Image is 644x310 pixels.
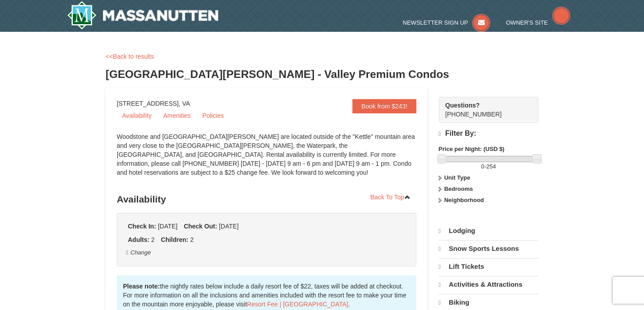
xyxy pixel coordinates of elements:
strong: Please note: [123,283,160,290]
a: Lodging [439,223,538,239]
span: 2 [151,236,155,243]
span: Newsletter Sign Up [403,19,468,26]
a: <<Back to results [106,53,154,60]
strong: Questions? [445,102,480,109]
img: Massanutten Resort Logo [67,1,218,30]
a: Policies [197,109,229,122]
strong: Adults: [128,236,149,243]
a: Owner's Site [506,19,571,26]
a: Amenities [158,109,196,122]
a: Activities & Attractions [439,276,538,293]
strong: Bedrooms [444,185,473,192]
strong: Unit Type [444,174,470,181]
span: 0 [481,163,484,170]
span: 254 [486,163,496,170]
span: Owner's Site [506,19,548,26]
button: Change [126,248,151,258]
a: Lift Tickets [439,258,538,275]
span: [DATE] [219,223,238,230]
a: Back To Top [364,190,416,204]
a: Newsletter Sign Up [403,19,491,26]
h4: Filter By: [439,129,538,138]
strong: Neighborhood [444,197,484,203]
span: 2 [190,236,194,243]
h3: [GEOGRAPHIC_DATA][PERSON_NAME] - Valley Premium Condos [106,65,538,83]
a: Availability [117,109,157,122]
strong: Check In: [128,223,156,230]
span: [DATE] [158,223,178,230]
strong: Check Out: [184,223,217,230]
strong: Price per Night: (USD $) [439,146,504,152]
h3: Availability [117,190,416,208]
span: [PHONE_NUMBER] [445,101,522,118]
label: - [439,162,538,171]
strong: Children: [161,236,188,243]
a: Massanutten Resort [67,1,218,30]
a: Resort Fee | [GEOGRAPHIC_DATA] [247,301,348,308]
div: Woodstone and [GEOGRAPHIC_DATA][PERSON_NAME] are located outside of the "Kettle" mountain area an... [117,132,416,186]
a: Book from $243! [352,99,416,113]
a: Snow Sports Lessons [439,240,538,257]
